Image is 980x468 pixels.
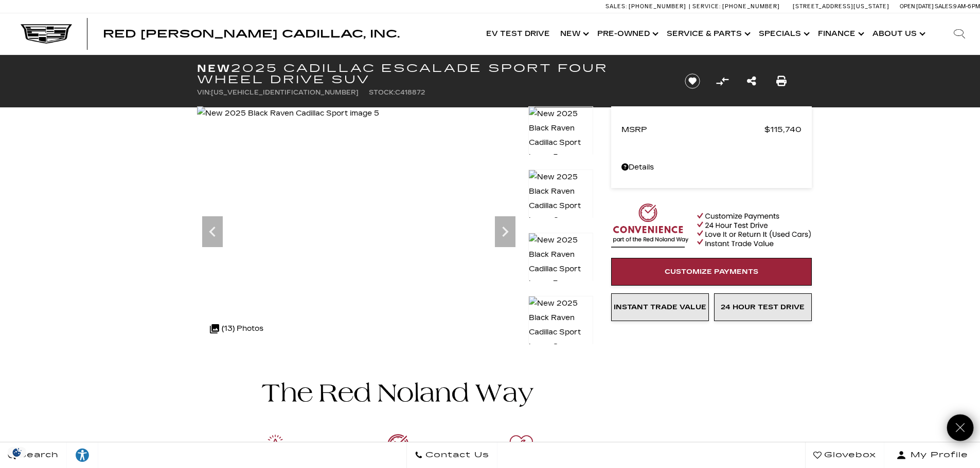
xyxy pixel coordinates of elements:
img: New 2025 Black Raven Cadillac Sport image 7 [528,233,593,291]
span: VIN: [197,89,211,96]
div: Privacy Settings [5,447,29,458]
a: Sales: [PHONE_NUMBER] [605,4,689,9]
span: [PHONE_NUMBER] [629,3,686,10]
img: New 2025 Black Raven Cadillac Sport image 6 [528,170,593,228]
a: Explore your accessibility options [67,442,98,468]
span: [US_VEHICLE_IDENTIFICATION_NUMBER] [211,89,359,96]
span: 24 Hour Test Drive [721,303,805,311]
a: Pre-Owned [592,13,662,54]
img: New 2025 Black Raven Cadillac Sport image 5 [197,106,379,121]
div: Search [939,13,980,54]
a: Red [PERSON_NAME] Cadillac, Inc. [103,29,400,39]
a: Specials [754,13,813,54]
span: Sales: [605,3,627,10]
a: Contact Us [406,442,497,468]
button: Compare Vehicle [715,73,730,89]
a: New [555,13,592,54]
span: MSRP [621,122,764,137]
span: My Profile [906,448,968,462]
a: MSRP $115,740 [621,122,801,137]
a: [STREET_ADDRESS][US_STATE] [793,3,889,10]
strong: New [197,62,231,74]
span: C418872 [395,89,425,96]
a: Instant Trade Value [611,293,709,321]
span: Service: [692,3,721,10]
a: Glovebox [805,442,884,468]
a: Customize Payments [611,258,812,286]
span: Search [16,448,59,462]
span: Contact Us [423,448,489,462]
a: EV Test Drive [481,13,555,54]
span: Glovebox [822,448,876,462]
div: Explore your accessibility options [67,447,98,463]
button: Save vehicle [681,73,704,89]
a: 24 Hour Test Drive [714,293,812,321]
span: Customize Payments [665,268,758,276]
a: Close [947,415,974,441]
span: Red [PERSON_NAME] Cadillac, Inc. [103,28,400,40]
span: [PHONE_NUMBER] [722,3,780,10]
h1: 2025 Cadillac Escalade Sport Four Wheel Drive SUV [197,63,668,85]
a: Service & Parts [662,13,754,54]
span: Sales: [935,3,953,10]
div: Next [495,216,515,247]
div: Previous [202,216,223,247]
iframe: Chat window [723,41,980,410]
a: Details [621,160,801,175]
span: 9 AM-6 PM [953,3,980,10]
span: Stock: [369,89,395,96]
img: Cadillac Dark Logo with Cadillac White Text [21,24,72,44]
span: Open [DATE] [900,3,934,10]
a: Finance [813,13,867,54]
button: Open user profile menu [884,442,980,468]
img: New 2025 Black Raven Cadillac Sport image 8 [528,296,593,354]
div: (13) Photos [205,316,269,341]
a: Service: [PHONE_NUMBER] [689,4,782,9]
img: New 2025 Black Raven Cadillac Sport image 5 [528,106,593,165]
a: About Us [867,13,929,54]
span: Instant Trade Value [614,303,706,311]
